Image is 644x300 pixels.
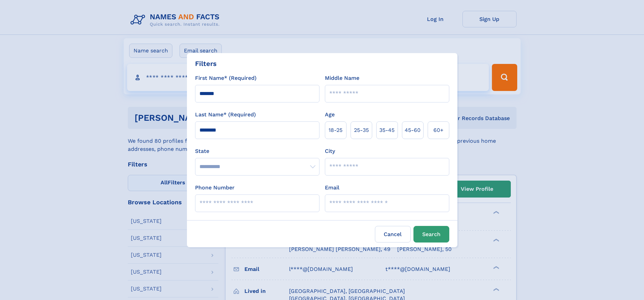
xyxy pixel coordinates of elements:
span: 60+ [433,126,444,134]
label: Last Name* (Required) [195,111,256,119]
label: Cancel [375,226,411,243]
span: 18‑25 [329,126,342,134]
label: Middle Name [325,74,359,82]
label: First Name* (Required) [195,74,257,82]
label: City [325,147,335,155]
span: 45‑60 [405,126,421,134]
label: Phone Number [195,184,235,192]
span: 25‑35 [354,126,369,134]
button: Search [413,226,449,243]
label: Email [325,184,339,192]
div: Filters [195,59,217,69]
label: Age [325,111,335,119]
label: State [195,147,319,155]
span: 35‑45 [379,126,395,134]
